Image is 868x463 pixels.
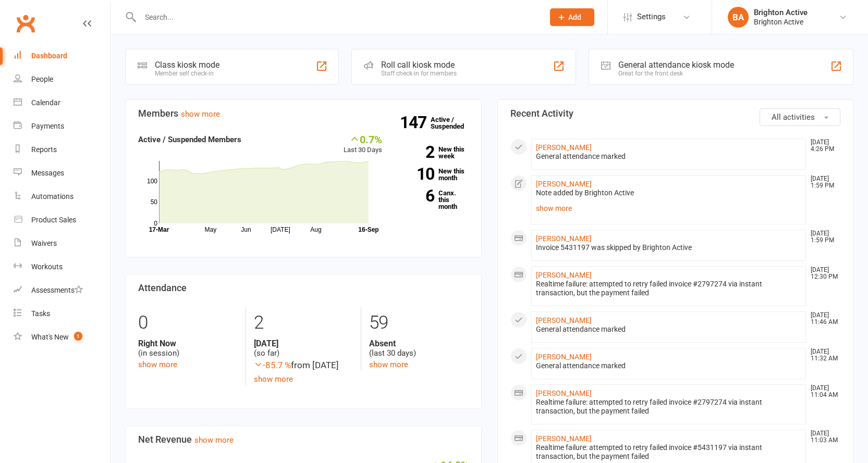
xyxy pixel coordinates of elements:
[14,302,110,326] a: Tasks
[31,169,64,177] div: Messages
[31,75,53,83] div: People
[398,168,469,181] a: 10New this month
[805,385,840,398] time: [DATE] 11:04 AM
[381,70,457,77] div: Staff check-in for members
[369,339,468,348] strong: Absent
[254,358,353,372] div: from [DATE]
[14,91,110,115] a: Calendar
[14,138,110,161] a: Reports
[536,189,802,197] div: Note added by Brighton Active
[754,8,808,17] div: Brighton Active
[344,133,382,145] div: 0.7%
[772,112,815,122] span: All activities
[568,13,581,21] span: Add
[805,139,840,153] time: [DATE] 4:26 PM
[14,208,110,232] a: Product Sales
[14,68,110,91] a: People
[398,188,434,204] strong: 6
[618,70,734,77] div: Great for the front desk
[138,108,469,119] h3: Members
[138,339,238,358] div: (in session)
[138,360,177,369] a: show more
[536,316,592,324] a: [PERSON_NAME]
[138,339,238,348] strong: Right Now
[31,239,57,247] div: Waivers
[510,108,841,119] h3: Recent Activity
[398,146,469,159] a: 2New this week
[31,216,76,224] div: Product Sales
[194,435,234,445] a: show more
[805,348,840,362] time: [DATE] 11:32 AM
[431,108,476,137] a: 147Active / Suspended
[31,333,69,341] div: What's New
[536,243,802,252] div: Invoice 5431197 was skipped by Brighton Active
[369,360,408,369] a: show more
[536,443,802,461] div: Realtime failure: attempted to retry failed invoice #5431197 via instant transaction, but the pay...
[138,283,469,293] h3: Attendance
[254,339,353,348] strong: [DATE]
[138,135,241,144] strong: Active / Suspended Members
[760,108,840,126] button: All activities
[536,434,592,443] a: [PERSON_NAME]
[618,60,734,70] div: General attendance kiosk mode
[398,144,434,160] strong: 2
[14,326,110,349] a: What's New1
[536,152,802,161] div: General attendance marked
[805,176,840,189] time: [DATE] 1:59 PM
[138,307,238,339] div: 0
[14,161,110,185] a: Messages
[14,232,110,255] a: Waivers
[155,70,219,77] div: Member self check-in
[14,44,110,68] a: Dashboard
[14,185,110,208] a: Automations
[31,286,83,294] div: Assessments
[550,8,594,26] button: Add
[536,361,802,370] div: General attendance marked
[536,201,802,216] a: show more
[805,230,840,244] time: [DATE] 1:59 PM
[31,309,50,318] div: Tasks
[398,166,434,182] strong: 10
[137,10,536,24] input: Search...
[31,52,67,60] div: Dashboard
[381,60,457,70] div: Roll call kiosk mode
[536,234,592,243] a: [PERSON_NAME]
[536,389,592,397] a: [PERSON_NAME]
[138,434,469,445] h3: Net Revenue
[254,307,353,339] div: 2
[369,339,468,358] div: (last 30 days)
[728,7,749,28] div: BA
[31,98,60,107] div: Calendar
[536,325,802,334] div: General attendance marked
[536,143,592,152] a: [PERSON_NAME]
[536,180,592,188] a: [PERSON_NAME]
[155,60,219,70] div: Class kiosk mode
[805,267,840,280] time: [DATE] 12:30 PM
[536,271,592,279] a: [PERSON_NAME]
[31,262,63,271] div: Workouts
[536,398,802,416] div: Realtime failure: attempted to retry failed invoice #2797274 via instant transaction, but the pay...
[31,145,57,154] div: Reports
[31,122,64,130] div: Payments
[536,280,802,297] div: Realtime failure: attempted to retry failed invoice #2797274 via instant transaction, but the pay...
[369,307,468,339] div: 59
[536,353,592,361] a: [PERSON_NAME]
[181,109,220,119] a: show more
[398,190,469,210] a: 6Canx. this month
[14,255,110,279] a: Workouts
[14,115,110,138] a: Payments
[805,312,840,326] time: [DATE] 11:46 AM
[344,133,382,156] div: Last 30 Days
[74,332,82,341] span: 1
[637,5,666,29] span: Settings
[14,279,110,302] a: Assessments
[254,374,293,384] a: show more
[805,430,840,444] time: [DATE] 11:03 AM
[31,192,74,201] div: Automations
[754,17,808,27] div: Brighton Active
[400,115,431,130] strong: 147
[254,360,291,370] span: -85.7 %
[13,10,39,36] a: Clubworx
[254,339,353,358] div: (so far)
